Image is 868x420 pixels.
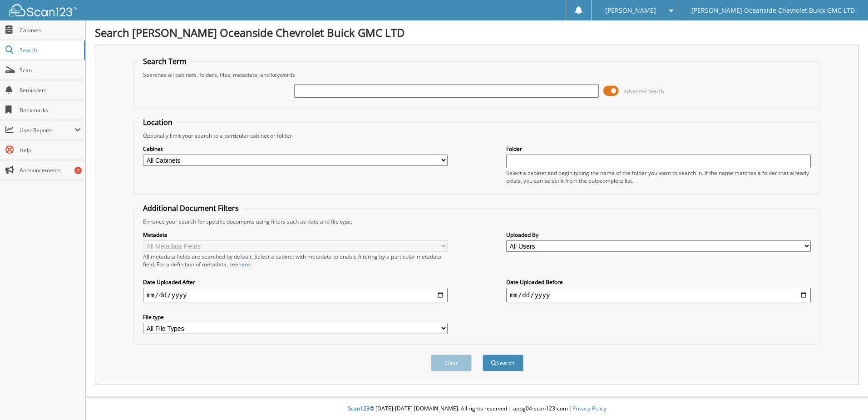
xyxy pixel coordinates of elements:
[20,86,81,94] span: Reminders
[20,126,74,134] span: User Reports
[143,313,448,321] label: File type
[506,288,811,302] input: end
[138,218,815,225] div: Enhance your search for specific documents using filters such as date and file type.
[138,117,177,127] legend: Location
[20,166,81,174] span: Announcements
[138,56,191,66] legend: Search Term
[348,405,370,412] span: Scan123
[691,8,855,13] span: [PERSON_NAME] Oceanside Chevrolet Buick GMC LTD
[506,231,811,239] label: Uploaded By
[20,66,81,74] span: Scan
[138,203,243,213] legend: Additional Document Filters
[143,288,448,302] input: start
[506,169,811,185] div: Select a cabinet and begin typing the name of the folder you want to search in. If the name match...
[9,4,77,16] img: scan123-logo-white.svg
[74,167,82,174] div: 7
[20,26,81,34] span: Cabinets
[143,278,448,286] label: Date Uploaded After
[143,231,448,239] label: Metadata
[431,355,472,371] button: Clear
[624,88,664,95] span: Advanced Search
[95,25,859,40] h1: Search [PERSON_NAME] Oceanside Chevrolet Buick GMC LTD
[143,253,448,268] div: All metadata fields are searched by default. Select a cabinet with metadata to enable filtering b...
[138,132,815,140] div: Optionally limit your search to a particular cabinet or folder
[143,145,448,153] label: Cabinet
[238,260,250,268] a: here
[20,106,81,114] span: Bookmarks
[20,46,79,54] span: Search
[605,8,656,13] span: [PERSON_NAME]
[506,145,811,153] label: Folder
[138,71,815,79] div: Searches all cabinets, folders, files, metadata, and keywords
[572,405,607,412] a: Privacy Policy
[86,398,868,420] div: © [DATE]-[DATE] [DOMAIN_NAME]. All rights reserved | appg04-scan123-com |
[483,355,523,371] button: Search
[506,278,811,286] label: Date Uploaded Before
[20,146,81,154] span: Help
